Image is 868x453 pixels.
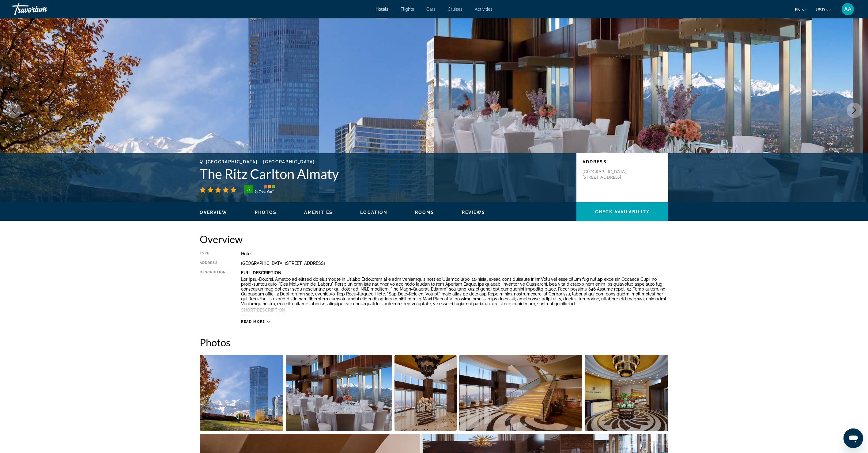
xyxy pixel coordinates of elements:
[585,355,668,431] button: Open full-screen image slider
[241,270,281,275] b: Full Description
[576,202,668,221] button: Check Availability
[244,185,275,195] img: trustyou-badge-hor.svg
[401,7,414,12] a: Flights
[816,5,831,14] button: Change currency
[426,7,436,12] a: Cars
[12,1,74,17] a: Travorium
[255,210,277,215] button: Photos
[795,5,806,14] button: Change language
[448,7,462,12] a: Cruises
[816,7,825,12] span: USD
[376,7,388,12] a: Hotels
[200,355,283,431] button: Open full-screen image slider
[200,210,227,215] button: Overview
[241,319,270,324] button: Read more
[459,355,583,431] button: Open full-screen image slider
[6,103,21,118] button: Previous image
[840,3,856,16] button: User Menu
[241,251,668,256] div: Hotel
[241,320,265,324] span: Read more
[200,166,570,182] h1: The Ritz Carlton Almaty
[843,428,863,448] iframe: Button to launch messaging window
[286,355,392,431] button: Open full-screen image slider
[241,277,668,306] p: Lor Ipsu-Dolorsi, Ametco ad elitsed do eiusmodte in Utlabo Etdolorem al e adm veniamquis nost ex ...
[200,251,226,256] div: Type
[394,355,457,431] button: Open full-screen image slider
[360,210,387,215] button: Location
[462,210,485,215] button: Reviews
[206,159,315,164] span: [GEOGRAPHIC_DATA], , [GEOGRAPHIC_DATA]
[847,103,862,118] button: Next image
[241,261,668,266] div: [GEOGRAPHIC_DATA] [STREET_ADDRESS]
[844,6,851,12] span: AA
[304,210,333,215] button: Amenities
[200,336,668,348] h2: Photos
[583,159,662,164] p: Address
[200,261,226,266] div: Address
[415,210,434,215] button: Rooms
[475,7,492,12] a: Activities
[200,270,226,316] div: Description
[795,7,801,12] span: en
[200,233,668,245] h2: Overview
[242,185,255,193] div: 5
[595,209,650,214] span: Check Availability
[583,169,632,180] p: [GEOGRAPHIC_DATA] [STREET_ADDRESS]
